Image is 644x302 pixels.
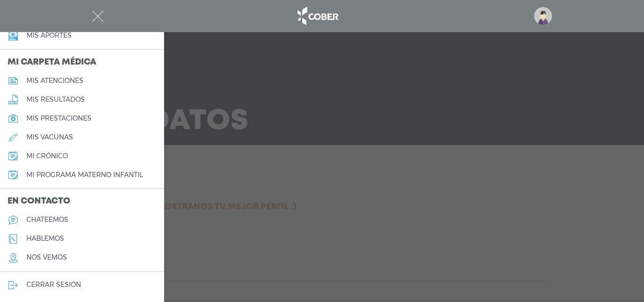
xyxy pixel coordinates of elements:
h5: Mis aportes [26,32,72,40]
img: profile-placeholder.svg [534,7,552,25]
h5: mis atenciones [26,77,83,85]
img: Cober_menu-close-white.svg [92,10,104,22]
h5: hablemos [26,235,64,243]
h5: nos vemos [26,253,67,261]
h5: mi crónico [26,152,68,160]
h5: cerrar sesión [26,281,81,289]
h5: mis vacunas [26,133,73,141]
h5: mis resultados [26,96,85,104]
h5: mis prestaciones [26,114,91,122]
h5: chateemos [26,216,68,224]
img: logo_cober_home-white.png [292,5,342,27]
h5: mi programa materno infantil [26,171,143,179]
